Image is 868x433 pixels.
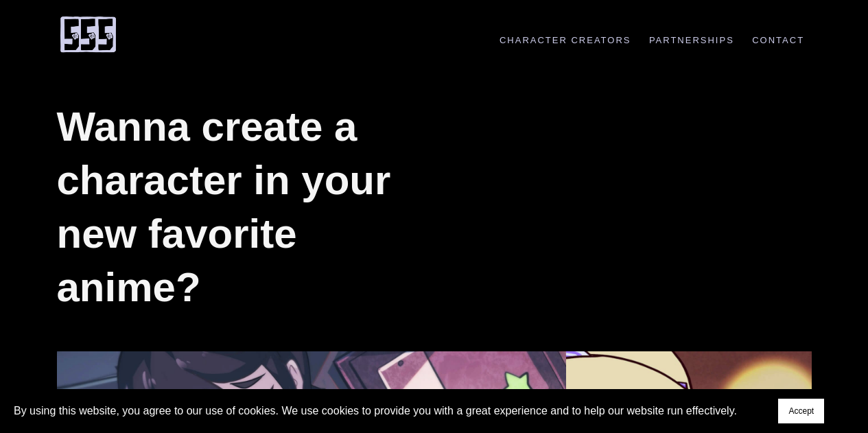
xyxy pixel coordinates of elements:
p: By using this website, you agree to our use of cookies. We use cookies to provide you with a grea... [14,401,737,420]
a: Contact [745,35,812,45]
a: Partnerships [642,35,742,45]
span: Accept [788,406,814,416]
img: 555 Comic [57,15,119,54]
h1: Wanna create a character in your new favorite anime? [57,100,423,314]
button: Accept [778,399,824,423]
a: 555 Comic [57,16,119,48]
a: Character Creators [493,35,638,45]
